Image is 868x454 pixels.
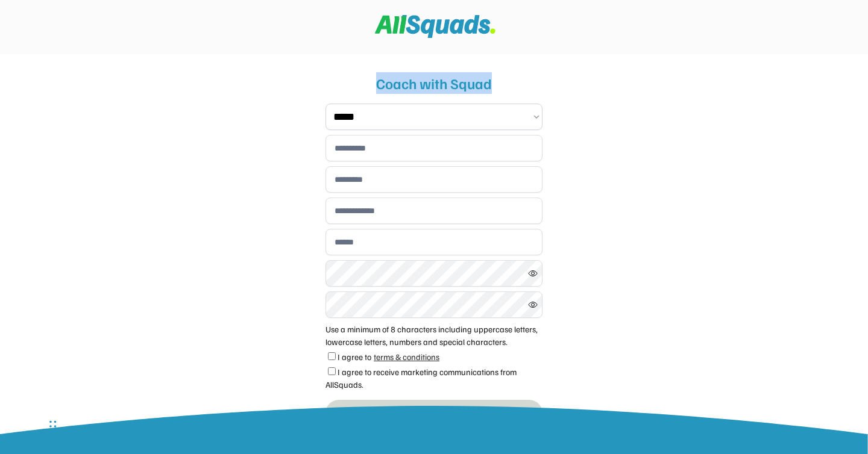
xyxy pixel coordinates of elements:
label: I agree to [338,352,371,362]
div: Coach with Squad [325,72,542,94]
a: terms & conditions [371,348,442,363]
img: Squad%20Logo.svg [375,15,495,38]
button: Sign up [325,400,542,426]
label: I agree to receive marketing communications from AllSquads. [325,367,517,390]
div: Use a minimum of 8 characters including uppercase letters, lowercase letters, numbers and special... [325,323,542,348]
